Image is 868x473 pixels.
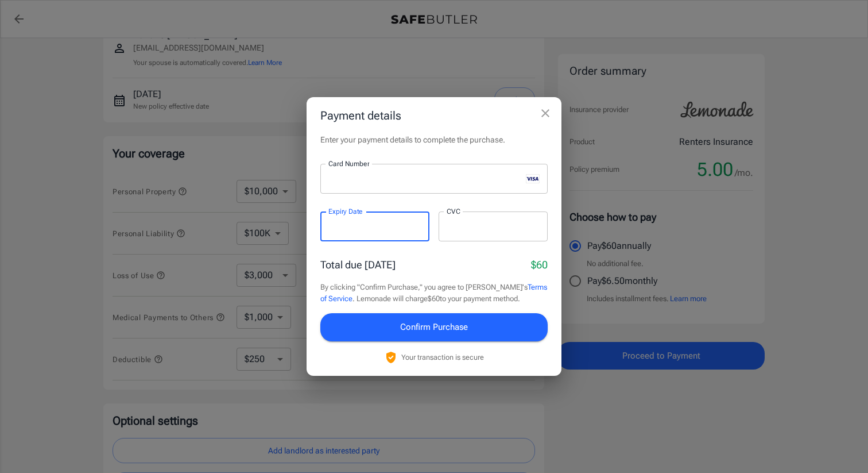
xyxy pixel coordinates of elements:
iframe: Secure card number input frame [328,174,521,184]
label: CVC [447,206,460,216]
p: Enter your payment details to complete the purchase. [320,134,548,145]
p: Total due [DATE] [320,257,396,272]
button: close [534,102,557,125]
iframe: Secure CVC input frame [447,221,540,232]
a: Terms of Service [320,283,547,303]
p: Your transaction is secure [401,352,484,363]
label: Card Number [328,159,369,168]
iframe: Secure expiration date input frame [328,221,421,232]
h2: Payment details [307,97,561,134]
p: $60 [531,257,548,272]
label: Expiry Date [328,206,363,216]
button: Confirm Purchase [320,313,548,341]
p: By clicking "Confirm Purchase," you agree to [PERSON_NAME]'s . Lemonade will charge $60 to your p... [320,282,548,304]
svg: visa [526,174,540,183]
span: Confirm Purchase [400,320,468,334]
